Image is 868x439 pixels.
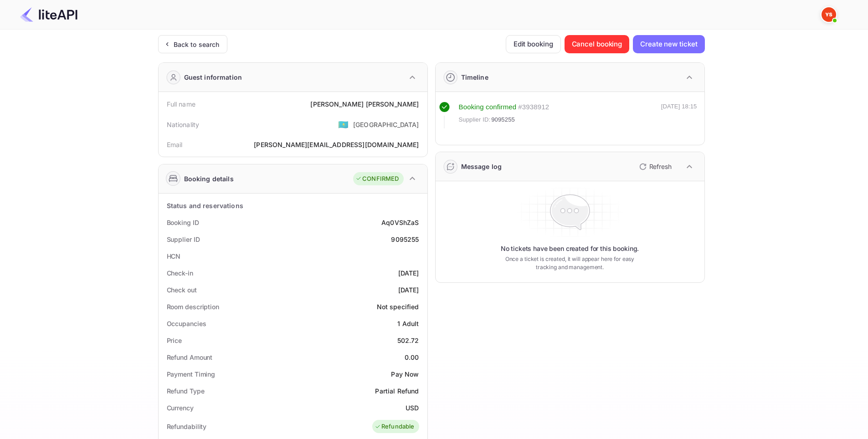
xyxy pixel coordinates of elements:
[661,102,697,128] div: [DATE] 18:15
[167,403,194,413] div: Currency
[167,235,200,244] div: Supplier ID
[167,422,207,431] div: Refundability
[822,7,836,22] img: Yandex Support
[355,174,399,184] div: CONFIRMED
[491,115,515,124] span: 9095255
[167,369,216,379] div: Payment Timing
[391,235,419,244] div: 9095255
[506,35,561,53] button: Edit booking
[167,251,181,261] div: HCN
[167,285,197,295] div: Check out
[167,302,219,311] div: Room description
[167,319,206,328] div: Occupancies
[565,35,630,53] button: Cancel booking
[375,422,415,431] div: Refundable
[397,336,419,345] div: 502.72
[167,268,193,278] div: Check-in
[406,403,419,413] div: USD
[518,102,549,112] div: # 3938912
[254,140,419,149] div: [PERSON_NAME][EMAIL_ADDRESS][DOMAIN_NAME]
[338,116,349,133] span: United States
[167,99,195,109] div: Full name
[461,72,488,82] div: Timeline
[310,99,419,109] div: [PERSON_NAME] [PERSON_NAME]
[633,35,704,53] button: Create new ticket
[375,386,419,396] div: Partial Refund
[167,352,213,362] div: Refund Amount
[459,102,517,112] div: Booking confirmed
[501,244,639,253] p: No tickets have been created for this booking.
[167,140,183,149] div: Email
[397,319,419,328] div: 1 Adult
[405,352,419,362] div: 0.00
[167,218,199,227] div: Booking ID
[167,120,200,129] div: Nationality
[167,201,243,210] div: Status and reservations
[459,115,491,124] span: Supplier ID:
[377,302,419,311] div: Not specified
[167,336,182,345] div: Price
[461,162,502,171] div: Message log
[174,40,220,49] div: Back to search
[498,255,642,271] p: Once a ticket is created, it will appear here for easy tracking and management.
[649,162,672,171] p: Refresh
[398,285,419,295] div: [DATE]
[353,120,419,129] div: [GEOGRAPHIC_DATA]
[398,268,419,278] div: [DATE]
[184,72,242,82] div: Guest information
[391,369,419,379] div: Pay Now
[634,159,675,174] button: Refresh
[381,218,419,227] div: Aq0VShZaS
[184,174,234,184] div: Booking details
[167,386,205,396] div: Refund Type
[20,7,77,22] img: LiteAPI Logo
